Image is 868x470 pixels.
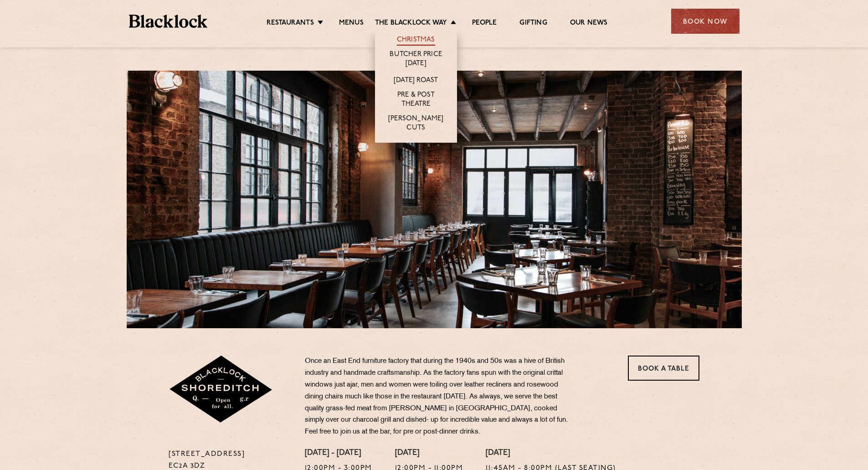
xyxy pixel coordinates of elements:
a: [DATE] Roast [394,76,438,86]
a: Book a Table [628,356,699,381]
img: BL_Textured_Logo-footer-cropped.svg [129,15,208,28]
a: Butcher Price [DATE] [384,50,448,69]
a: Our News [570,19,608,29]
a: Menus [339,19,364,29]
p: Once an East End furniture factory that during the 1940s and 50s was a hive of British industry a... [305,356,574,438]
div: Book Now [671,9,740,34]
h4: [DATE] [486,449,616,459]
a: People [472,19,497,29]
a: Pre & Post Theatre [384,91,448,110]
a: Gifting [519,19,547,29]
img: Shoreditch-stamp-v2-default.svg [169,356,274,424]
a: [PERSON_NAME] Cuts [384,114,448,134]
h4: [DATE] - [DATE] [305,449,372,459]
a: The Blacklock Way [375,19,447,29]
a: Restaurants [267,19,314,29]
h4: [DATE] [395,449,463,459]
a: Christmas [397,36,435,46]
